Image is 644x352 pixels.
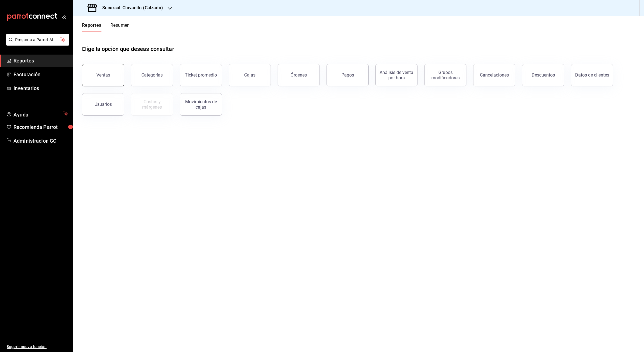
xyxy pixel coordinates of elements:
span: Administracion GC [13,137,68,145]
button: Movimientos de cajas [180,93,222,116]
button: Grupos modificadores [424,64,466,86]
span: Pregunta a Parrot AI [15,37,60,43]
span: Facturación [13,71,68,78]
div: Costos y márgenes [135,99,169,110]
a: Pregunta a Parrot AI [4,41,69,47]
div: Datos de clientes [575,72,609,78]
button: Categorías [131,64,173,86]
div: Análisis de venta por hora [379,70,414,80]
button: Cajas [229,64,271,86]
div: Cancelaciones [480,72,509,78]
button: Ventas [82,64,124,86]
button: Usuarios [82,93,124,116]
button: Ticket promedio [180,64,222,86]
button: Pagos [326,64,369,86]
span: Ayuda [13,110,61,117]
button: Datos de clientes [571,64,613,86]
h3: Sucursal: Clavadito (Calzada) [98,5,163,11]
div: Cajas [244,72,255,78]
div: Órdenes [291,72,307,78]
button: open_drawer_menu [62,15,66,19]
div: Movimientos de cajas [183,99,218,110]
h1: Elige la opción que deseas consultar [82,45,174,53]
button: Descuentos [522,64,564,86]
button: Resumen [110,23,130,32]
div: Categorías [141,72,163,78]
button: Cancelaciones [473,64,515,86]
div: navigation tabs [82,23,130,32]
button: Análisis de venta por hora [375,64,418,86]
button: Contrata inventarios para ver este reporte [131,93,173,116]
button: Órdenes [278,64,320,86]
div: Grupos modificadores [428,70,463,80]
span: Inventarios [13,84,68,92]
span: Sugerir nueva función [7,344,68,350]
button: Reportes [82,23,101,32]
div: Ticket promedio [185,72,217,78]
div: Descuentos [532,72,555,78]
span: Reportes [13,57,68,64]
div: Pagos [341,72,354,78]
div: Ventas [96,72,110,78]
div: Usuarios [94,102,112,107]
span: Recomienda Parrot [13,123,68,131]
button: Pregunta a Parrot AI [6,34,69,46]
